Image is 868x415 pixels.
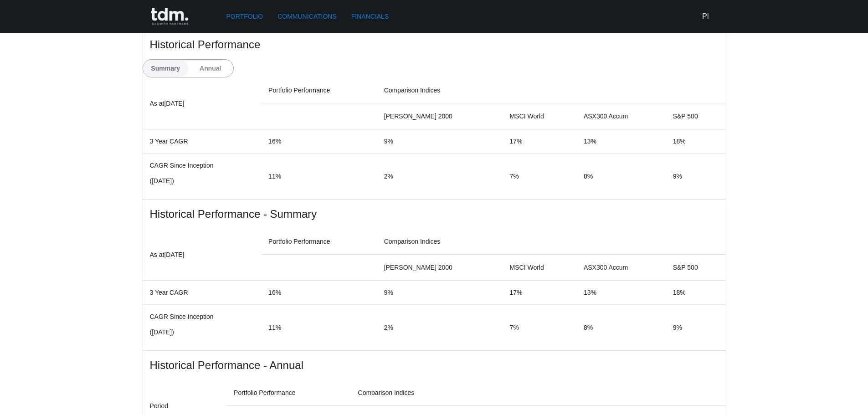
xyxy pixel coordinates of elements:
[348,8,392,25] a: Financials
[150,358,719,373] span: Historical Performance - Annual
[666,281,726,305] td: 18%
[666,305,726,351] td: 9%
[576,255,666,281] th: ASX300 Accum
[377,129,503,154] td: 9%
[223,8,267,25] a: Portfolio
[143,281,262,305] td: 3 Year CAGR
[666,255,726,281] th: S&P 500
[576,281,666,305] td: 13%
[143,305,262,351] td: CAGR Since Inception
[150,328,254,337] p: ( [DATE] )
[503,103,576,129] th: MSCI World
[226,380,350,406] th: Portfolio Performance
[351,380,726,406] th: Comparison Indices
[503,154,576,200] td: 7%
[150,249,254,260] p: As at [DATE]
[576,129,666,154] td: 13%
[377,103,503,129] th: [PERSON_NAME] 2000
[261,305,377,351] td: 11%
[576,154,666,200] td: 8%
[188,60,233,77] button: Annual
[576,103,666,129] th: ASX300 Accum
[261,229,377,255] th: Portfolio Performance
[666,103,726,129] th: S&P 500
[261,77,377,103] th: Portfolio Performance
[143,154,262,200] td: CAGR Since Inception
[150,98,254,109] p: As at [DATE]
[261,129,377,154] td: 16%
[377,255,503,281] th: [PERSON_NAME] 2000
[702,11,709,22] h6: PI
[377,281,503,305] td: 9%
[503,255,576,281] th: MSCI World
[143,59,234,77] div: text alignment
[666,154,726,200] td: 9%
[697,7,715,26] button: PI
[143,129,262,154] td: 3 Year CAGR
[576,305,666,351] td: 8%
[377,229,726,255] th: Comparison Indices
[503,129,576,154] td: 17%
[261,154,377,200] td: 11%
[377,77,726,103] th: Comparison Indices
[150,37,719,52] span: Historical Performance
[261,281,377,305] td: 16%
[503,305,576,351] td: 7%
[666,129,726,154] td: 18%
[377,305,503,351] td: 2%
[274,8,340,25] a: Communications
[503,281,576,305] td: 17%
[377,154,503,200] td: 2%
[150,207,719,221] span: Historical Performance - Summary
[150,176,254,185] p: ( [DATE] )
